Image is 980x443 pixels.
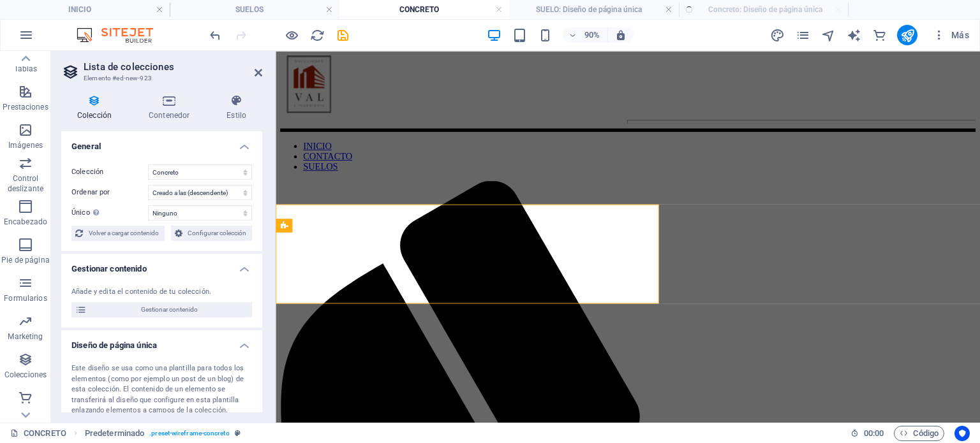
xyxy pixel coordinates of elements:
[864,426,884,441] span: 00 00
[820,27,836,43] button: navigator
[4,370,47,380] p: Colecciones
[133,94,211,121] h4: Contenedor
[8,140,43,150] p: Imágenes
[894,426,944,441] button: Código
[846,27,861,43] button: text_generator
[71,185,148,200] label: Ordenar por
[84,61,262,73] h2: Lista de colecciones
[770,28,785,43] i: Diseño (Ctrl+Alt+Y)
[235,430,241,437] i: Este elemento es un preajuste personalizable
[339,3,509,17] h4: CONCRETO
[149,426,229,441] span: . preset-wireframe-concreto
[71,226,165,241] button: Volver a cargar contenido
[897,25,917,45] button: publish
[900,426,939,441] span: Código
[309,27,325,43] button: reload
[900,28,915,43] i: Publicar
[211,94,262,121] h4: Estilo
[310,28,325,43] i: Volver a cargar página
[933,29,969,41] span: Más
[71,287,252,298] div: Añade y edita el contenido de tu colección.
[873,428,875,438] span: :
[84,73,237,84] h3: Elemento #ed-new-923
[61,254,262,277] h4: Gestionar contenido
[284,27,299,43] button: Haz clic para salir del modo de previsualización y seguir editando
[821,28,836,43] i: Navegador
[872,28,887,43] i: Comercio
[769,27,785,43] button: design
[563,27,608,43] button: 90%
[4,217,47,227] p: Encabezado
[8,331,43,342] p: Marketing
[87,226,161,241] span: Volver a cargar contenido
[872,27,887,43] button: commerce
[71,205,148,221] label: Único
[171,226,253,241] button: Configurar colección
[336,28,350,43] i: Guardar (Ctrl+S)
[73,27,169,43] img: Editor Logo
[170,3,339,17] h4: SUELOS
[795,27,810,43] button: pages
[208,28,223,43] i: Deshacer: Insertar activos de preajuste (Ctrl+Z)
[3,102,48,112] p: Prestaciones
[928,25,974,45] button: Más
[61,131,262,154] h4: General
[954,426,970,441] button: Usercentrics
[186,226,249,241] span: Configurar colección
[91,302,248,317] span: Gestionar contenido
[335,27,350,43] button: save
[850,426,884,441] h6: Tiempo de la sesión
[1,255,49,265] p: Pie de página
[582,27,602,43] h6: 90%
[85,426,241,441] nav: breadcrumb
[796,28,810,43] i: Páginas (Ctrl+Alt+S)
[509,3,679,17] h4: SUELO: Diseño de página única
[61,94,133,121] h4: Colección
[61,330,262,353] h4: Diseño de página única
[10,426,66,441] a: Haz clic para cancelar la selección y doble clic para abrir páginas
[71,363,252,416] div: Este diseño se usa como una plantilla para todos los elementos (como por ejemplo un post de un bl...
[615,29,627,41] i: Al redimensionar, ajustar el nivel de zoom automáticamente para ajustarse al dispositivo elegido.
[71,302,252,317] button: Gestionar contenido
[14,64,38,74] p: Tablas
[847,28,861,43] i: AI Writer
[4,293,47,303] p: Formularios
[71,164,148,180] label: Colección
[85,426,144,441] span: Haz clic para seleccionar y doble clic para editar
[207,27,223,43] button: undo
